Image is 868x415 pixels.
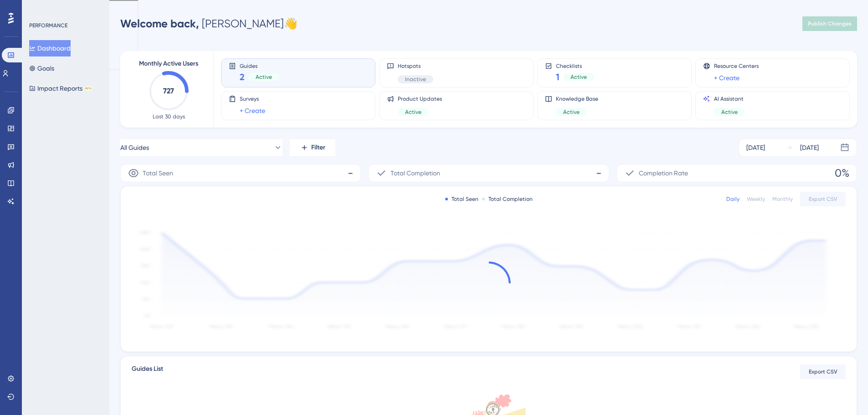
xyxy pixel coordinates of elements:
button: All Guides [120,138,282,157]
span: Active [721,108,738,116]
span: Active [405,108,421,116]
span: 1 [556,71,560,83]
a: + Create [714,72,740,83]
span: Guides [240,62,279,69]
span: - [348,166,353,180]
button: Filter [290,138,335,157]
span: Total Seen [143,168,173,179]
span: Export CSV [809,195,837,203]
span: Filter [311,142,325,153]
button: Export CSV [800,364,846,379]
span: Total Completion [390,168,440,179]
span: All Guides [120,142,149,153]
button: Dashboard [29,40,71,56]
span: Inactive [405,76,426,83]
a: + Create [240,105,265,116]
span: Last 30 days [153,113,185,120]
div: [DATE] [746,142,765,153]
div: Daily [726,195,740,203]
div: Total Completion [482,195,533,203]
span: 0% [835,166,849,180]
span: Checklists [556,62,594,69]
div: Total Seen [445,195,478,203]
text: 727 [163,87,174,95]
div: Monthly [772,195,793,203]
span: Active [256,73,272,81]
span: Hotspots [398,62,433,70]
span: - [596,166,601,180]
button: Publish Changes [802,16,857,31]
span: Active [570,73,587,81]
span: Monthly Active Users [139,58,198,69]
div: Weekly [747,195,765,203]
span: Knowledge Base [556,95,598,102]
div: [DATE] [800,142,819,153]
span: 2 [240,71,245,83]
span: Completion Rate [639,168,688,179]
div: PERFORMANCE [29,22,67,29]
button: Export CSV [800,192,846,206]
span: AI Assistant [714,95,745,102]
span: Product Updates [398,95,442,102]
span: Publish Changes [808,20,852,27]
div: [PERSON_NAME] 👋 [120,16,298,31]
span: Guides List [132,364,163,380]
span: Welcome back, [120,17,199,30]
button: Impact ReportsBETA [29,80,92,97]
button: Goals [29,60,54,77]
div: BETA [84,86,92,91]
span: Export CSV [809,368,837,375]
span: Resource Centers [714,62,759,70]
span: Active [563,108,580,116]
span: Surveys [240,95,265,102]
